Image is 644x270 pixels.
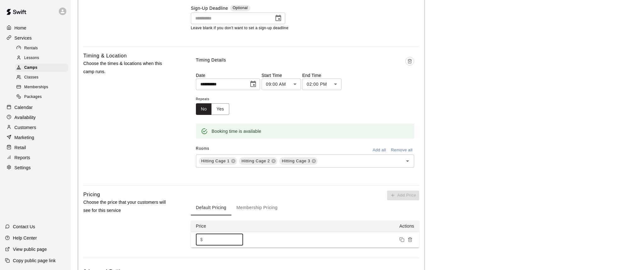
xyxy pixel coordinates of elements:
p: Start Time [262,72,301,78]
th: Price [191,220,254,232]
a: Marketing [5,133,66,142]
div: Hitting Cage 3 [279,157,318,165]
a: Classes [15,73,71,83]
button: Remove all [389,145,414,155]
button: Membership Pricing [231,200,283,215]
th: Actions [254,220,419,232]
span: Camps [24,65,37,71]
div: 02:00 PM [302,78,341,90]
p: Settings [14,165,31,171]
p: Services [14,35,32,41]
a: Customers [5,123,66,132]
a: Memberships [15,83,71,92]
a: Services [5,33,66,43]
button: Open [403,157,412,165]
p: View public page [13,246,47,252]
h6: Timing & Location [83,52,127,60]
span: Packages [24,94,42,100]
p: Leave blank if you don't want to set a sign-up deadline [191,25,419,31]
a: Reports [5,153,66,162]
button: Duplicate price [398,235,406,244]
button: Choose date [272,12,285,24]
p: Copy public page link [13,257,56,264]
a: Settings [5,163,66,172]
p: Availability [14,114,36,121]
div: 09:00 AM [262,78,301,90]
div: Hitting Cage 1 [199,157,237,165]
div: Hitting Cage 2 [239,157,277,165]
p: Home [14,25,26,31]
button: Add all [369,145,389,155]
div: Rentals [15,44,68,53]
h6: Pricing [83,191,100,199]
span: Delete time [405,57,414,72]
div: Lessons [15,54,68,62]
p: Marketing [14,134,34,141]
p: Choose the times & locations when this camp runs. [83,60,171,75]
p: Help Center [13,235,37,241]
div: outlined button group [196,103,229,115]
button: Default Pricing [191,200,231,215]
p: Customers [14,124,36,131]
p: Contact Us [13,224,35,230]
span: Classes [24,74,38,81]
button: No [196,103,212,115]
a: Camps [15,63,71,73]
a: Lessons [15,53,71,63]
span: Rooms [196,146,209,151]
span: Hitting Cage 2 [239,158,272,164]
span: Hitting Cage 1 [199,158,232,164]
div: Classes [15,73,68,82]
span: Memberships [24,84,48,90]
div: Packages [15,93,68,101]
div: Camps [15,63,68,72]
a: Packages [15,92,71,102]
div: Booking time is available [212,126,261,137]
button: Remove price [406,235,414,244]
a: Calendar [5,103,66,112]
span: Hitting Cage 3 [279,158,313,164]
p: Calendar [14,104,33,111]
a: Rentals [15,43,71,53]
p: Timing Details [196,57,226,63]
a: Home [5,23,66,33]
button: Yes [211,103,229,115]
div: Memberships [15,83,68,92]
p: $ [200,236,203,243]
a: Availability [5,113,66,122]
span: Rentals [24,45,38,51]
p: Retail [14,144,26,151]
p: Date [196,72,260,78]
label: Sign-Up Deadline [191,5,228,12]
span: Repeats [196,95,234,104]
a: Retail [5,143,66,152]
span: Optional [233,6,248,10]
p: Choose the price that your customers will see for this service [83,198,171,214]
span: Lessons [24,55,39,61]
button: Choose date, selected date is Sep 9, 2025 [247,78,259,90]
p: Reports [14,154,30,161]
p: End Time [302,72,341,78]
